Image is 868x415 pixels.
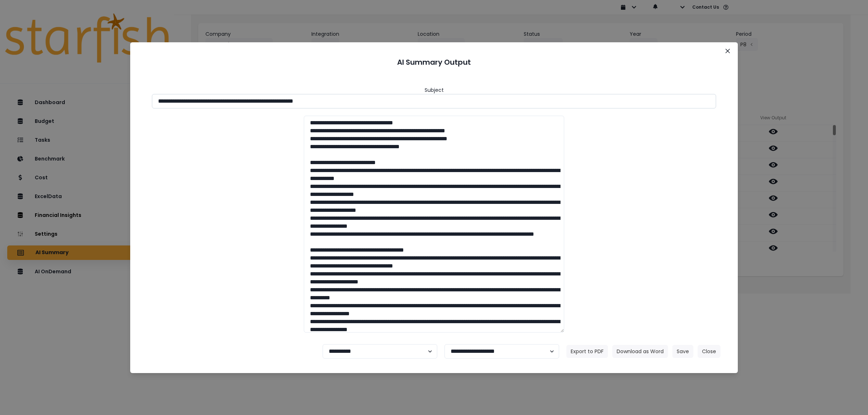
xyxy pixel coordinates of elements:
button: Export to PDF [566,345,608,358]
button: Close [698,345,720,358]
button: Save [672,345,693,358]
header: AI Summary Output [139,51,729,73]
header: Subject [425,86,444,94]
button: Close [722,45,733,57]
button: Download as Word [612,345,668,358]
